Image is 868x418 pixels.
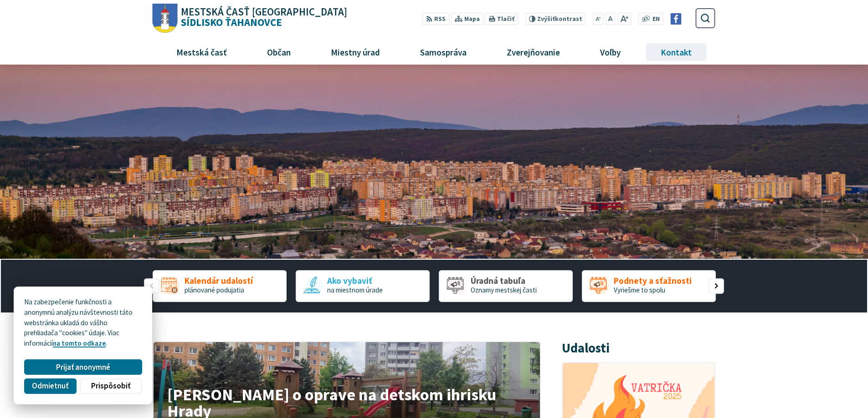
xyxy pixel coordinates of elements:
[56,363,110,372] span: Prijať anonymné
[439,270,573,302] a: Úradná tabuľa Oznamy mestskej časti
[614,276,692,286] span: Podnety a sťažnosti
[80,378,142,394] button: Prispôsobiť
[185,276,253,286] span: Kalendár udalostí
[144,278,159,294] div: Predošlý slajd
[173,40,230,64] span: Mestská časť
[185,286,244,294] span: plánované podujatia
[709,278,724,294] div: Nasledujúci slajd
[617,13,631,25] button: Zväčšiť veľkosť písma
[471,286,537,294] span: Oznamy mestskej časti
[263,40,294,64] span: Občan
[562,341,610,355] h3: Udalosti
[153,4,178,33] img: Prejsť na domovskú stránku
[503,40,563,64] span: Zverejňovanie
[434,15,446,24] span: RSS
[296,270,430,302] a: Ako vybaviť na miestnom úrade
[53,339,106,347] a: na tomto odkaze
[416,40,470,64] span: Samospráva
[24,378,76,394] button: Odmietnuť
[314,40,396,64] a: Miestny úrad
[327,40,383,64] span: Miestny úrad
[464,15,480,24] span: Mapa
[24,297,142,349] p: Na zabezpečenie funkčnosti a anonymnú analýzu návštevnosti táto webstránka ukladá do vášho prehli...
[327,286,383,294] span: na miestnom úrade
[178,7,348,28] h1: Sídlisko Ťahanovce
[497,15,514,23] span: Tlačiť
[593,13,604,25] button: Zmenšiť veľkosť písma
[153,4,347,33] a: Logo Sídlisko Ťahanovce, prejsť na domovskú stránku.
[439,270,573,302] div: 3 / 5
[582,270,716,302] div: 4 / 5
[32,381,68,391] span: Odmietnuť
[181,7,347,17] span: Mestská časť [GEOGRAPHIC_DATA]
[24,359,142,375] button: Prijať anonymné
[451,13,483,25] a: Mapa
[471,276,537,286] span: Úradná tabuľa
[485,13,518,25] button: Tlačiť
[404,40,483,64] a: Samospráva
[582,270,716,302] a: Podnety a sťažnosti Vyriešme to spolu
[296,270,430,302] div: 2 / 5
[584,40,637,64] a: Voľby
[327,276,383,286] span: Ako vybaviť
[153,270,287,302] div: 1 / 5
[159,40,243,64] a: Mestská časť
[605,13,615,25] button: Nastaviť pôvodnú veľkosť písma
[525,13,586,25] button: Zvýšiťkontrast
[670,13,682,25] img: Prejsť na Facebook stránku
[657,40,695,64] span: Kontakt
[153,270,287,302] a: Kalendár udalostí plánované podujatia
[250,40,307,64] a: Občan
[537,15,555,23] span: Zvýšiť
[644,40,709,64] a: Kontakt
[91,381,130,391] span: Prispôsobiť
[537,15,582,23] span: kontrast
[490,40,577,64] a: Zverejňovanie
[652,15,660,24] span: EN
[597,40,624,64] span: Voľby
[614,286,665,294] span: Vyriešme to spolu
[650,15,663,24] a: EN
[422,13,449,25] a: RSS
